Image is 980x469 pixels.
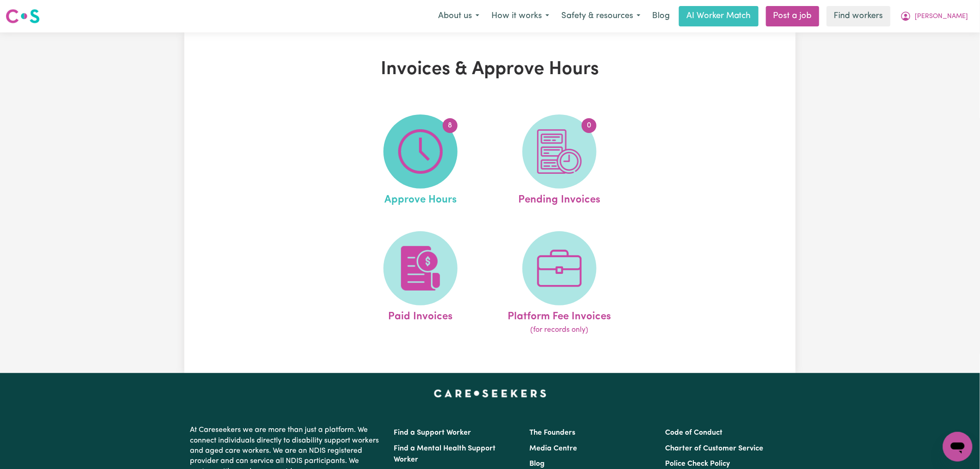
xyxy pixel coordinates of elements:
[555,6,647,26] button: Safety & resources
[434,390,547,397] a: Careseekers home page
[529,460,545,468] a: Blog
[292,58,688,81] h1: Invoices & Approve Hours
[6,6,40,27] a: Careseekers logo
[529,429,575,437] a: The Founders
[894,6,974,26] button: My Account
[766,6,819,26] a: Post a job
[493,231,626,336] a: Platform Fee Invoices(for records only)
[827,6,891,26] a: Find workers
[666,460,730,468] a: Police Check Policy
[354,114,487,208] a: Approve Hours
[647,6,675,26] a: Blog
[384,189,457,208] span: Approve Hours
[943,432,973,462] iframe: Button to launch messaging window
[388,305,452,325] span: Paid Invoices
[530,324,588,336] span: (for records only)
[394,445,496,463] a: Find a Mental Health Support Worker
[582,118,597,133] span: 0
[666,429,723,437] a: Code of Conduct
[666,445,764,452] a: Charter of Customer Service
[485,6,555,26] button: How it works
[432,6,485,26] button: About us
[518,189,600,208] span: Pending Invoices
[508,305,611,325] span: Platform Fee Invoices
[443,118,458,133] span: 8
[394,429,471,437] a: Find a Support Worker
[915,12,968,22] span: [PERSON_NAME]
[6,8,40,25] img: Careseekers logo
[679,6,759,26] a: AI Worker Match
[529,445,577,452] a: Media Centre
[493,114,626,208] a: Pending Invoices
[354,231,487,336] a: Paid Invoices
